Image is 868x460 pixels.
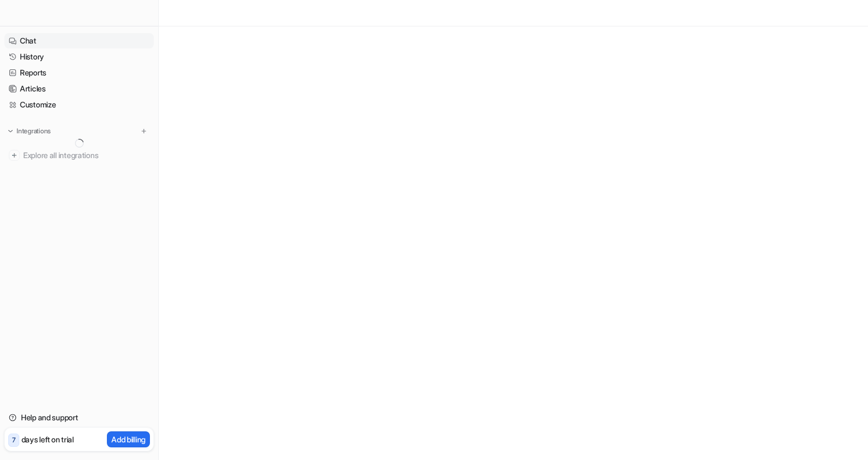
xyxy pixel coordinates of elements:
[4,97,154,112] a: Customize
[21,434,74,445] p: days left on trial
[107,431,150,447] button: Add billing
[4,410,154,425] a: Help and support
[111,434,145,445] p: Add billing
[4,81,154,96] a: Articles
[7,127,14,135] img: expand menu
[17,127,51,136] p: Integrations
[12,435,15,445] p: 7
[23,147,149,164] span: Explore all integrations
[4,65,154,80] a: Reports
[4,126,54,137] button: Integrations
[4,148,154,163] a: Explore all integrations
[140,127,148,135] img: menu_add.svg
[4,49,154,64] a: History
[4,33,154,48] a: Chat
[9,150,20,161] img: explore all integrations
